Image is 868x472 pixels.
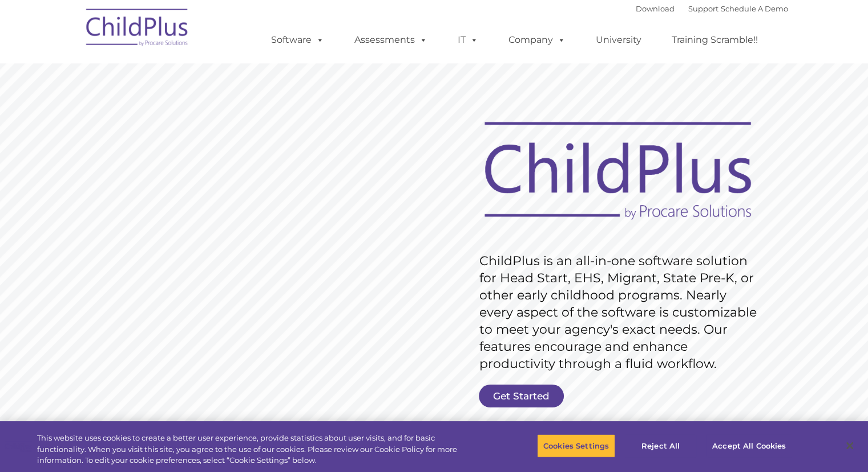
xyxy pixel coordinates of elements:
[706,434,792,458] button: Accept All Cookies
[479,385,564,407] a: Get Started
[584,29,653,51] a: University
[260,29,336,51] a: Software
[80,1,195,58] img: ChildPlus by Procare Solutions
[479,253,762,373] rs-layer: ChildPlus is an all-in-one software solution for Head Start, EHS, Migrant, State Pre-K, or other ...
[636,4,788,13] font: |
[837,433,862,458] button: Close
[446,29,490,51] a: IT
[636,4,675,13] a: Download
[497,29,577,51] a: Company
[343,29,439,51] a: Assessments
[537,434,615,458] button: Cookies Settings
[37,433,478,466] div: This website uses cookies to create a better user experience, provide statistics about user visit...
[625,434,696,458] button: Reject All
[721,4,788,13] a: Schedule A Demo
[688,4,718,13] a: Support
[660,29,769,51] a: Training Scramble!!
